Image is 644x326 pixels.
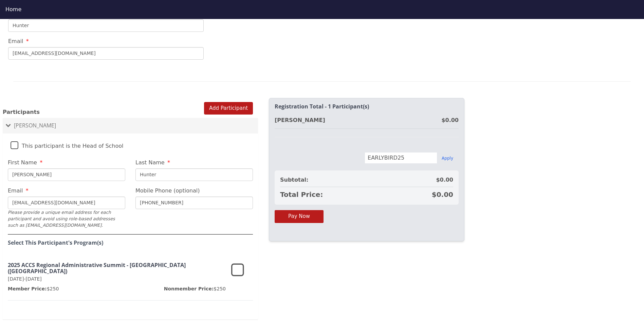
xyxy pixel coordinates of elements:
[8,187,23,194] span: Email
[8,285,59,292] p: $250
[164,285,226,292] p: $250
[8,286,47,291] span: Member Price:
[275,210,324,223] button: Pay Now
[11,137,124,151] label: This participant is the Head of School
[8,159,37,166] span: First Name
[280,190,323,199] span: Total Price:
[5,5,639,14] div: Home
[135,187,200,194] span: Mobile Phone (optional)
[8,19,204,32] input: Last Name
[275,117,325,123] strong: [PERSON_NAME]
[8,47,204,60] input: Email
[8,240,253,246] h4: Select This Participant's Program(s)
[8,38,23,44] span: Email
[441,116,459,124] div: $0.00
[8,209,125,229] div: Please provide a unique email address for each participant and avoid using role-based addresses s...
[280,176,308,184] span: Subtotal:
[442,156,453,161] button: Apply
[8,276,226,283] p: [DATE]-[DATE]
[164,286,214,291] span: Nonmember Price:
[204,102,253,115] button: Add Participant
[432,190,453,199] span: $0.00
[365,152,437,164] input: Enter discount code
[436,176,453,184] span: $0.00
[3,109,40,115] span: Participants
[14,122,56,129] span: [PERSON_NAME]
[275,104,459,110] h2: Registration Total - 1 Participant(s)
[135,159,165,166] span: Last Name
[8,262,226,274] h3: 2025 ACCS Regional Administrative Summit - [GEOGRAPHIC_DATA] ([GEOGRAPHIC_DATA])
